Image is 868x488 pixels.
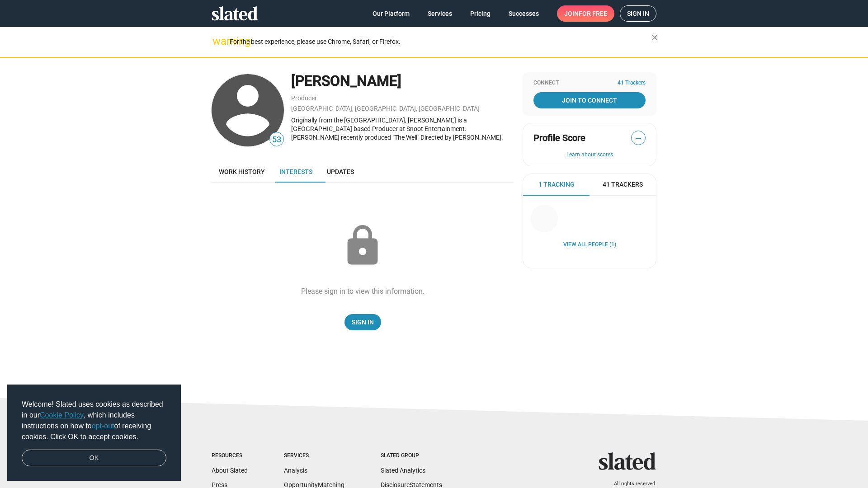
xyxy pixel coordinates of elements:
a: Successes [501,5,546,22]
span: Join [564,5,607,22]
a: About Slated [212,467,248,474]
span: Pricing [470,5,491,22]
div: Slated Group [381,452,442,460]
a: Updates [320,161,361,183]
mat-icon: close [649,32,660,43]
span: Profile Score [533,132,585,144]
div: Services [284,452,344,460]
span: 41 Trackers [603,180,643,189]
button: Learn about scores [533,151,646,159]
span: Work history [219,168,265,175]
div: Originally from the [GEOGRAPHIC_DATA], [PERSON_NAME] is a [GEOGRAPHIC_DATA] based Producer at Sno... [291,116,514,141]
span: Sign in [627,6,649,21]
a: opt-out [92,422,114,430]
span: 53 [270,134,283,146]
span: Welcome! Slated uses cookies as described in our , which includes instructions on how to of recei... [22,399,166,442]
a: Join To Connect [533,92,646,108]
a: Analysis [284,467,307,474]
a: Pricing [463,5,498,22]
span: Sign In [352,314,374,330]
mat-icon: lock [340,223,385,268]
span: Join To Connect [535,92,644,108]
a: Interests [272,161,320,183]
a: Our Platform [365,5,417,22]
a: [GEOGRAPHIC_DATA], [GEOGRAPHIC_DATA], [GEOGRAPHIC_DATA] [291,105,480,112]
a: dismiss cookie message [22,450,166,467]
a: View all People (1) [563,241,616,249]
a: Sign in [620,5,656,22]
a: Slated Analytics [381,467,425,474]
a: Producer [291,94,317,102]
div: Connect [533,80,646,87]
span: Services [428,5,452,22]
a: Sign In [344,314,381,330]
a: Services [420,5,459,22]
div: Resources [212,452,248,460]
mat-icon: warning [212,36,223,47]
span: 41 Trackers [618,80,646,87]
div: For the best experience, please use Chrome, Safari, or Firefox. [230,36,651,48]
div: Please sign in to view this information. [301,286,425,296]
span: Our Platform [373,5,410,22]
a: Work history [212,161,272,183]
span: Successes [509,5,539,22]
span: Updates [327,168,354,175]
a: Joinfor free [557,5,614,22]
span: for free [579,5,607,22]
a: Cookie Policy [40,411,84,419]
span: Interests [279,168,312,175]
span: 1 Tracking [538,180,575,189]
div: cookieconsent [7,385,181,481]
div: [PERSON_NAME] [291,71,514,91]
span: — [632,132,645,144]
